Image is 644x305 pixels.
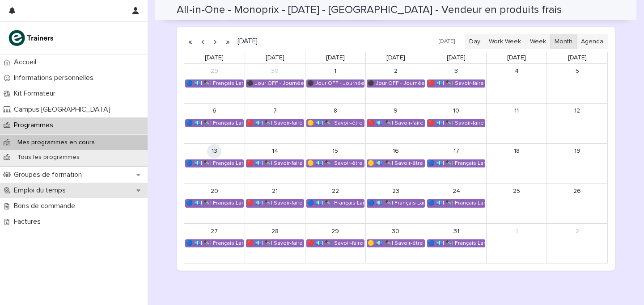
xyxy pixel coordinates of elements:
a: September 29, 2025 [207,64,221,79]
td: October 8, 2025 [305,103,365,143]
div: 🔴 💶| ✒️| Savoir-faire métier - Contribution à l'amélioration de l'expérience d'achat [246,160,304,167]
td: October 22, 2025 [305,184,365,224]
div: ⚫ Jour OFF - Journée RDV [307,80,364,87]
a: October 11, 2025 [509,104,524,118]
div: 🔴 💶| ✒️| Savoir-faire métier - Présentation marchande des produits [367,120,424,127]
div: 🔴 💶| ✒️| Savoir-faire métier - Approvisionnement du rayon [246,240,304,247]
div: 🔵 💶| ✒️| Français Langue Professionnel - Interagir avec les collègues et la hiérarchie [367,200,424,207]
a: October 7, 2025 [268,104,282,118]
a: October 13, 2025 [207,144,221,159]
td: October 5, 2025 [547,64,607,103]
td: September 29, 2025 [184,64,245,103]
button: Previous month [196,34,209,49]
div: 🔵 💶| ✒️| Français Langue Professionnel - Valoriser les produits frais et leur origine [186,80,243,87]
a: October 2, 2025 [389,64,403,79]
a: October 19, 2025 [570,144,585,159]
a: October 27, 2025 [207,224,221,238]
a: October 28, 2025 [268,224,282,238]
img: K0CqGN7SDeD6s4JG8KQk [7,29,56,47]
a: October 17, 2025 [449,144,463,159]
td: October 6, 2025 [184,103,245,143]
a: November 2, 2025 [570,224,585,238]
div: 🟡 💶| ✒️| Savoir-être métier - Cadre de référence interculturel : prévenir les incidents critiques... [307,160,364,167]
a: October 15, 2025 [328,144,343,159]
td: October 13, 2025 [184,143,245,184]
p: Mes programmes en cours [10,139,102,146]
td: October 31, 2025 [426,223,487,263]
a: Saturday [505,52,528,63]
td: October 30, 2025 [365,223,426,263]
td: October 1, 2025 [305,64,365,103]
td: October 10, 2025 [426,103,487,143]
a: Friday [445,52,467,63]
div: 🔵 💶| ✒️| Français Langue Professionnel - Interagir avec les collègues et la hiérarchie [186,240,243,247]
a: Monday [203,52,225,63]
td: October 11, 2025 [487,103,547,143]
div: 🟡 💶| ✒️| Savoir-être métier - Cadre de référence interculturel : prévenir les incidents critiques... [367,160,424,167]
a: October 5, 2025 [570,64,585,79]
td: October 17, 2025 [426,143,487,184]
div: 🔴 💶| ✒️| Savoir-faire métier - Contribution à l'amélioration de l'expérience d'achat [307,240,364,247]
td: November 2, 2025 [547,223,607,263]
a: October 18, 2025 [509,144,524,159]
a: October 29, 2025 [328,224,343,238]
a: October 3, 2025 [449,64,463,79]
td: October 14, 2025 [245,143,305,184]
a: November 1, 2025 [509,224,524,238]
td: November 1, 2025 [487,223,547,263]
div: 🔵 💶| ✒️| Français Langue Professionnel - Les compétences clés du métier de vendeur en produits frais [186,120,243,127]
div: 🔵 💶| ✒️| Français Langue Professionnel - Conseiller et vendre des produits frais [428,240,485,247]
td: October 4, 2025 [487,64,547,103]
td: October 16, 2025 [365,143,426,184]
button: Week [525,34,550,49]
td: October 23, 2025 [365,184,426,224]
div: 🟡 💶| ✒️| Savoir-être métier - Organisation de son travail selon les priorités et ses objectifs [307,120,364,127]
div: 🔴 💶| ✒️| Savoir-faire métier - Règles d’hygiène et conservation des produits alimentaire [428,80,485,87]
a: October 4, 2025 [509,64,524,79]
button: Work Week [484,34,525,49]
td: October 18, 2025 [487,143,547,184]
button: Next year [221,34,234,49]
a: October 23, 2025 [389,184,403,198]
p: Bons de commande [10,202,82,210]
a: October 14, 2025 [268,144,282,159]
button: Next month [209,34,221,49]
a: October 31, 2025 [449,224,463,238]
td: October 7, 2025 [245,103,305,143]
a: October 16, 2025 [389,144,403,159]
p: Tous les programmes [10,154,87,161]
div: ⚫ Jour OFF - Journée RDV [367,80,424,87]
a: October 26, 2025 [570,184,585,198]
a: October 30, 2025 [389,224,403,238]
button: Previous year [184,34,196,49]
td: October 12, 2025 [547,103,607,143]
p: Programmes [10,121,60,130]
a: October 6, 2025 [207,104,221,118]
a: October 10, 2025 [449,104,463,118]
td: September 30, 2025 [245,64,305,103]
p: Factures [10,217,48,226]
p: Accueil [10,58,43,67]
p: Informations personnelles [10,74,101,82]
a: October 20, 2025 [207,184,221,198]
a: October 9, 2025 [389,104,403,118]
button: Agenda [576,34,608,49]
a: October 24, 2025 [449,184,463,198]
td: October 28, 2025 [245,223,305,263]
p: Emploi du temps [10,186,73,195]
div: 🔴 💶| ✒️| Savoir-faire métier - Valeurs et culture d'entreprise Monoprix [246,120,304,127]
div: 🔴 💶| ✒️| Savoir-faire métier - Présentation marchande des produits [428,120,485,127]
a: Sunday [566,52,589,63]
p: Groupes de formation [10,171,89,179]
button: [DATE] [434,35,459,48]
div: 🔵 💶| ✒️| Français Langue Professionnel - Valoriser les produits frais et leur origine [428,160,485,167]
a: October 25, 2025 [509,184,524,198]
a: Wednesday [324,52,347,63]
td: October 20, 2025 [184,184,245,224]
div: ⚫ Jour OFF - Journée RDV [246,80,304,87]
a: October 21, 2025 [268,184,282,198]
h2: [DATE] [234,38,258,45]
div: 🔵 💶| ✒️| Français Langue Professionnel - Interagir avec les collègues et la hiérarchie [186,200,243,207]
p: Campus [GEOGRAPHIC_DATA] [10,105,118,114]
h2: All-in-One - Monoprix - [DATE] - [GEOGRAPHIC_DATA] - Vendeur en produits frais [177,4,562,17]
